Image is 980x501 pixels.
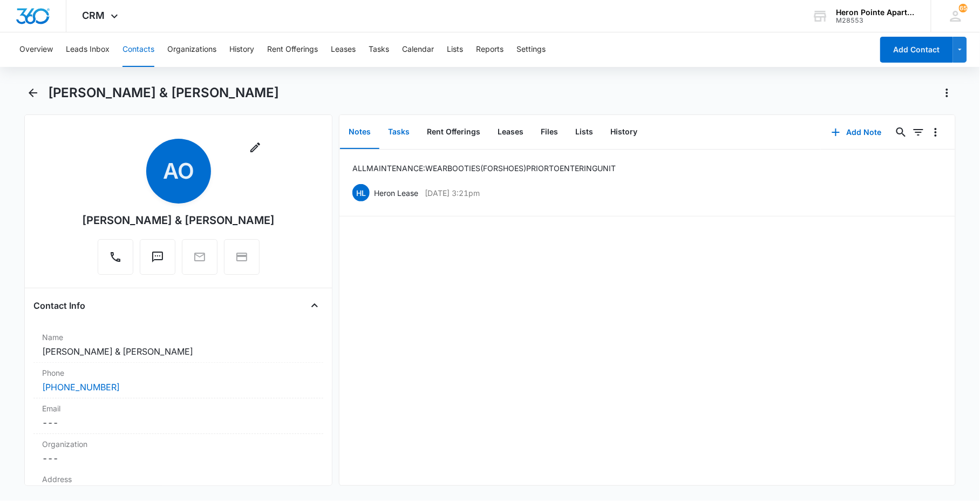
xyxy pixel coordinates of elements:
[379,116,418,149] button: Tasks
[66,32,110,67] button: Leads Inbox
[140,239,175,275] button: Text
[167,32,216,67] button: Organizations
[48,85,279,101] h1: [PERSON_NAME] & [PERSON_NAME]
[146,139,211,204] span: AO
[893,124,910,141] button: Search...
[402,32,434,67] button: Calendar
[836,8,915,17] div: account name
[42,416,315,429] dd: ---
[122,32,154,67] button: Contacts
[938,84,956,101] button: Actions
[98,256,133,265] a: Call
[42,367,315,378] label: Phone
[42,438,315,450] label: Organization
[910,124,927,141] button: Filters
[83,10,105,21] span: CRM
[959,4,968,12] div: notifications count
[42,473,315,485] label: Address
[33,327,323,363] div: Name[PERSON_NAME] & [PERSON_NAME]
[369,32,389,67] button: Tasks
[42,452,315,465] dd: ---
[567,116,602,149] button: Lists
[425,187,480,199] p: [DATE] 3:21pm
[340,116,379,149] button: Notes
[489,116,532,149] button: Leases
[836,17,915,24] div: account id
[306,297,323,314] button: Close
[42,381,120,394] a: [PHONE_NUMBER]
[33,398,323,434] div: Email---
[880,37,953,63] button: Add Contact
[267,32,318,67] button: Rent Offerings
[352,163,616,174] p: ALL MAINTENANCE: WEAR BOOTIES (FOR SHOES) PRIOR TO ENTERING UNIT
[82,212,275,228] div: [PERSON_NAME] & [PERSON_NAME]
[229,32,254,67] button: History
[447,32,463,67] button: Lists
[24,84,41,101] button: Back
[42,403,315,414] label: Email
[927,124,944,141] button: Overflow Menu
[476,32,503,67] button: Reports
[602,116,646,149] button: History
[19,32,53,67] button: Overview
[532,116,567,149] button: Files
[516,32,546,67] button: Settings
[959,4,968,12] span: 65
[331,32,356,67] button: Leases
[821,119,893,145] button: Add Note
[352,184,370,201] span: HL
[418,116,489,149] button: Rent Offerings
[42,331,315,343] label: Name
[374,187,418,199] p: Heron Lease
[98,239,133,275] button: Call
[33,434,323,469] div: Organization---
[33,363,323,398] div: Phone[PHONE_NUMBER]
[33,299,85,312] h4: Contact Info
[140,256,175,265] a: Text
[42,345,315,358] dd: [PERSON_NAME] & [PERSON_NAME]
